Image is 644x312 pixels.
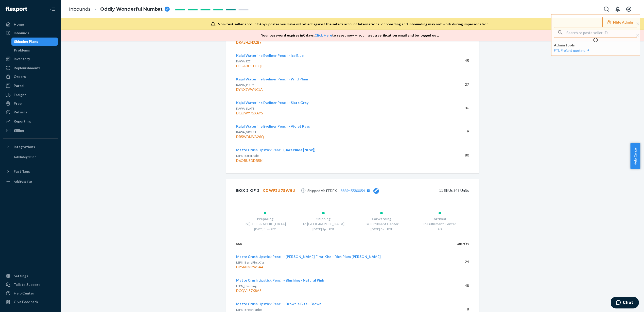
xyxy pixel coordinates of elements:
[613,4,623,14] button: Open notifications
[3,153,58,161] a: Add Integration
[3,178,58,186] a: Add Fast Tag
[236,254,381,259] button: Matte Crush Lipstick Pencil - [PERSON_NAME] First Kiss - Rich Plum [PERSON_NAME]
[236,124,310,129] button: Kajal Waterline Eyeliner Pencil - Violet Rays
[236,111,427,116] div: DQUWY75XAYS
[14,273,28,279] div: Settings
[601,4,612,14] button: Open Search Box
[236,237,446,250] th: SKU
[14,110,27,115] div: Returns
[14,128,24,133] div: Billing
[236,130,256,134] span: KAWA_VIOLET
[3,64,58,72] a: Replenishments
[14,92,26,97] div: Freight
[14,155,36,159] div: Add Integration
[236,124,310,128] span: Kajal Waterline Eyeliner Pencil - Violet Rays
[353,227,411,231] div: [DATE] 8am PDT
[3,99,58,108] a: Prep
[236,227,294,231] div: [DATE] 1pm PDT
[14,39,38,44] div: Shipping Plans
[261,33,439,38] p: Your password expires in 0 days . to reset now — you'll get a verification email and be logged out.
[3,143,58,151] button: Integrations
[48,4,58,14] button: Close Navigation
[3,281,58,289] button: Talk to Support
[69,6,91,12] a: Inbounds
[11,38,58,46] a: Shipping Plans
[236,284,256,288] span: LSPN_Blushing
[446,237,469,250] th: Quantity
[65,2,174,17] ol: breadcrumbs
[236,53,304,58] button: Kajal Waterline Eyeliner Pencil - Ice Blue
[3,82,58,90] a: Parcel
[431,49,469,73] td: 45
[236,185,296,196] div: Box 2 of 2
[3,126,58,134] a: Billing
[566,27,637,38] input: Search or paste seller ID
[236,107,254,110] span: KAWA_SLATE
[236,221,294,227] div: In [GEOGRAPHIC_DATA]
[236,100,308,105] button: Kajal Waterline Eyeliner Pencil - Slate Grey
[236,216,294,221] div: Preparing
[294,216,353,221] div: Shipping
[236,87,427,92] div: DYNX7VWNCJA
[602,17,637,27] button: Hide Admin
[236,83,254,87] span: KAWA_PLUM
[100,6,163,13] span: Oddly Wonderful Numbat
[411,221,469,227] div: In Fulfillment Center
[624,4,634,14] button: Open account menu
[14,119,31,124] div: Reporting
[236,158,427,163] div: D6QRU5DDR5K
[446,250,469,274] td: 24
[236,254,381,259] span: Matte Crush Lipstick Pencil - [PERSON_NAME] First Kiss - Rich Plum [PERSON_NAME]
[14,179,32,184] div: Add Fast Tag
[14,56,30,61] div: Inventory
[294,227,353,231] div: [DATE] 2pm PDT
[554,48,590,53] a: FTL Freight quoting
[236,278,324,283] button: Matte Crush Lipstick Pencil - Blushing - Natural Pink
[630,143,640,169] button: Help Center
[6,7,27,12] img: Flexport logo
[3,117,58,125] a: Reporting
[236,63,427,68] div: DFGABUTHEQT
[411,227,469,231] div: 9/9
[236,100,308,105] span: Kajal Waterline Eyeliner Pencil - Slate Grey
[341,188,365,193] a: 883945580054
[236,301,321,306] button: Matte Crush Lipstick Pencil - Brownie Bite - Brown
[3,55,58,63] a: Inventory
[446,274,469,297] td: 48
[431,73,469,96] td: 27
[554,43,637,48] p: Admin tools
[236,288,442,293] div: DCQVL87X8A8
[218,22,489,27] div: Any updates you make will reflect against the seller's account.
[358,22,489,26] span: International onboarding and inbounding may not work during impersonation.
[611,297,639,309] iframe: Opens a widget where you can chat to one of our agents
[294,221,353,227] div: To [GEOGRAPHIC_DATA]
[236,77,308,81] span: Kajal Waterline Eyeliner Pencil - Wild Plum
[431,96,469,120] td: 36
[353,216,411,221] div: Forwarding
[263,188,296,193] div: CDWFJU75W8U
[218,22,259,26] span: Non-test seller account:
[411,216,469,221] div: Arrived
[365,187,372,194] button: [object Object]
[236,154,259,158] span: LSPN_BareNude
[14,48,30,53] div: Problems
[11,46,58,54] a: Problems
[3,289,58,297] a: Help Center
[307,187,379,194] span: Shipped via FEDEX
[3,20,58,28] a: Home
[236,59,251,63] span: KAWA_ICE
[236,77,308,82] button: Kajal Waterline Eyeliner Pencil - Wild Plum
[236,134,427,139] div: DR5WDMVA26Q
[14,22,24,27] div: Home
[14,83,24,88] div: Parcel
[3,298,58,306] button: Give Feedback
[14,299,38,304] div: Give Feedback
[315,33,332,37] a: Click Here
[236,147,316,152] button: Matte Crush Lipstick Pencil (Bare Nude [NEW])
[236,148,316,152] span: Matte Crush Lipstick Pencil (Bare Nude [NEW])
[14,282,40,287] div: Talk to Support
[236,302,321,306] span: Matte Crush Lipstick Pencil - Brownie Bite - Brown
[431,143,469,167] td: 80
